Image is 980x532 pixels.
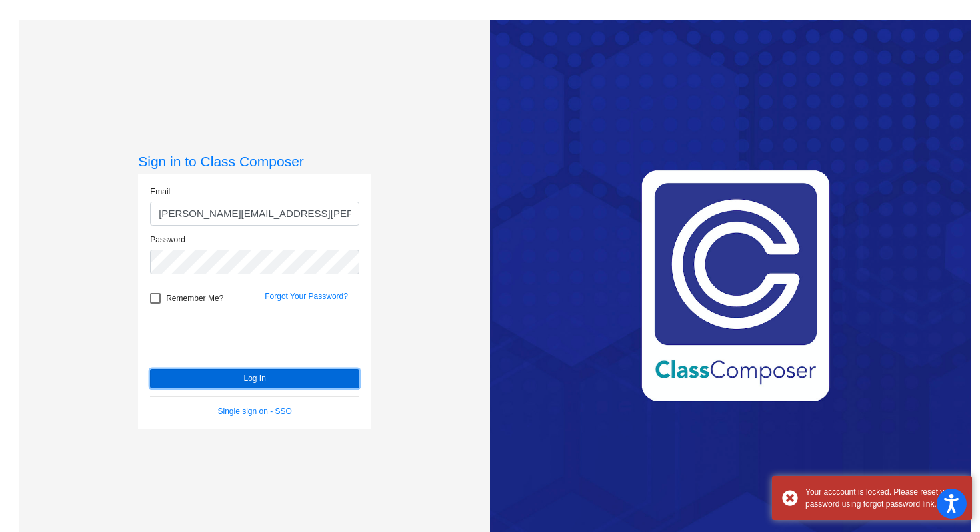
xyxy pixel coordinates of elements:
[218,407,292,416] a: Single sign on - SSO
[150,310,353,362] iframe: reCAPTCHA
[166,290,223,306] span: Remember Me?
[150,369,359,388] button: Log In
[138,153,371,170] h3: Sign in to Class Composer
[805,486,962,510] div: Your acccount is locked. Please reset your password using forgot password link.
[265,292,348,301] a: Forgot Your Password?
[150,234,185,246] label: Password
[150,186,170,198] label: Email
